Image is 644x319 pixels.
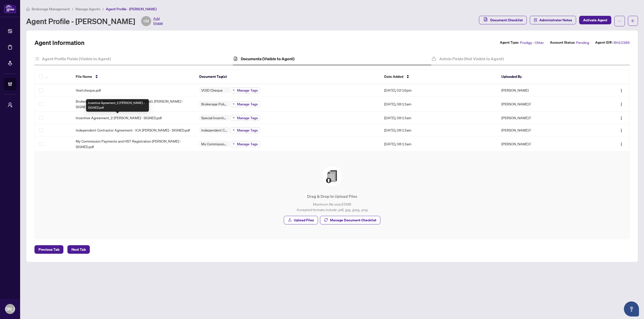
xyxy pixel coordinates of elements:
[497,112,590,124] td: [PERSON_NAME] F
[380,124,497,136] td: [DATE], 08:13am
[380,112,497,124] td: [DATE], 08:13am
[380,136,497,152] td: [DATE], 08:13am
[380,84,497,96] td: [DATE], 02:16pm
[619,102,623,106] img: Logo
[294,216,314,224] span: Upload Files
[199,128,229,132] span: Independent Contractor Agreement
[76,138,191,149] span: My Commission Payments and HST Registration [PERSON_NAME] - SIGNED.pdf
[619,89,623,93] img: Logo
[199,102,229,106] span: Brokerage Policy Manual
[72,6,73,12] li: /
[76,98,191,109] span: Brokerage Policy Manual BPM - [DATE]_updated1 [PERSON_NAME] - SIGNED.pdf
[230,127,260,133] button: Manage Tags
[230,87,260,93] button: Manage Tags
[619,116,623,120] img: Logo
[26,7,30,11] span: home
[530,16,576,24] button: Administrator Notes
[618,19,621,23] span: ellipsis
[497,96,590,112] td: [PERSON_NAME] F
[76,127,190,133] span: Independent Contractor Agreement - ICA [PERSON_NAME] - SIGNED.pdf
[497,70,590,84] th: Uploaded By
[500,40,519,45] label: Agent Type:
[497,136,590,152] td: [PERSON_NAME] F
[4,4,16,13] img: logo
[42,56,111,62] h4: Agent Profile Fields (Visible to Agent)
[232,89,235,91] span: plus
[497,84,590,96] td: [PERSON_NAME]
[195,70,380,84] th: Document Tag(s)
[199,88,225,92] span: VOID Cheque
[41,158,623,233] span: File UploadDrag & Drop to Upload FilesMaximum file size:25MBAccepted formats include .pdf, .jpg, ...
[497,124,590,136] td: [PERSON_NAME] F
[322,166,342,186] img: File Upload
[86,99,149,112] div: Incentive Agreement_2 [PERSON_NAME] - SIGNED.pdf
[237,116,258,120] span: Manage Tags
[579,16,611,24] button: Activate Agent
[617,86,625,94] button: Logo
[619,142,623,146] img: Logo
[539,16,572,24] span: Administrator Notes
[232,116,235,119] span: plus
[232,143,235,145] span: plus
[617,114,625,122] button: Logo
[614,40,630,45] span: RH10389
[479,16,527,24] button: Document Checklist
[230,115,260,121] button: Manage Tags
[34,39,85,47] h2: Agent Information
[550,40,575,45] label: Account Status:
[237,89,258,92] span: Manage Tags
[153,16,163,26] span: Add Image
[595,40,613,45] label: Agent ID#:
[490,16,523,24] span: Document Checklist
[199,142,229,146] span: My Commission Payments and HST Registration
[72,70,195,84] th: File Name
[380,70,497,84] th: Date Added
[67,245,90,254] button: Next Tab
[520,40,544,45] span: Prodigy - Other
[45,201,619,212] p: Maximum file size: 25 MB Accepted formats include .pdf, .jpg, .jpeg, .png
[232,103,235,105] span: plus
[617,100,625,108] button: Logo
[26,16,163,26] div: Agent Profile - [PERSON_NAME]
[237,142,258,146] span: Manage Tags
[576,40,589,45] span: Pending
[384,74,403,79] span: Date Added
[617,126,625,134] button: Logo
[102,6,104,12] li: /
[230,101,260,107] button: Manage Tags
[76,87,101,93] span: Void cheque.pdf
[232,129,235,131] span: plus
[241,56,294,62] h4: Documents (Visible to Agent)
[619,129,623,133] img: Logo
[199,116,229,119] span: Special Incentive Agreement
[330,216,376,224] span: Manage Document Checklist
[380,96,497,112] td: [DATE], 08:13am
[631,19,635,23] span: arrow-left
[284,216,318,224] button: Upload Files
[144,18,149,24] span: CM
[439,56,504,62] h4: Admin Fields (Not Visible to Agent)
[76,115,162,120] span: Incentive Agreement_2 [PERSON_NAME] - SIGNED.pdf
[237,102,258,106] span: Manage Tags
[38,245,59,253] span: Previous Tab
[34,245,63,254] button: Previous Tab
[534,18,537,22] span: solution
[75,7,100,11] span: Manage Agents
[106,7,156,11] span: Agent Profile - [PERSON_NAME]
[45,193,619,199] p: Drag & Drop to Upload Files
[320,216,380,224] button: Manage Document Checklist
[617,140,625,148] button: Logo
[71,245,86,253] span: Next Tab
[76,74,92,79] span: File Name
[230,141,260,147] button: Manage Tags
[237,129,258,132] span: Manage Tags
[8,102,13,107] span: user-switch
[583,16,607,24] span: Activate Agent
[32,7,70,11] span: Brokerage Management
[624,301,639,316] button: Open asap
